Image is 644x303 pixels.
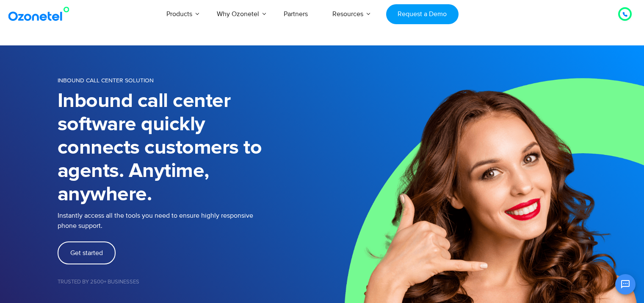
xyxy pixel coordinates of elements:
a: Get started [58,241,116,264]
h5: Trusted by 2500+ Businesses [58,279,322,285]
a: Request a Demo [386,4,459,24]
h1: Inbound call center software quickly connects customers to agents. Anytime, anywhere. [58,90,322,206]
span: INBOUND CALL CENTER SOLUTION [58,77,154,84]
p: Instantly access all the tools you need to ensure highly responsive phone support. [58,210,322,231]
span: Get started [70,250,103,256]
button: Open chat [615,274,636,295]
